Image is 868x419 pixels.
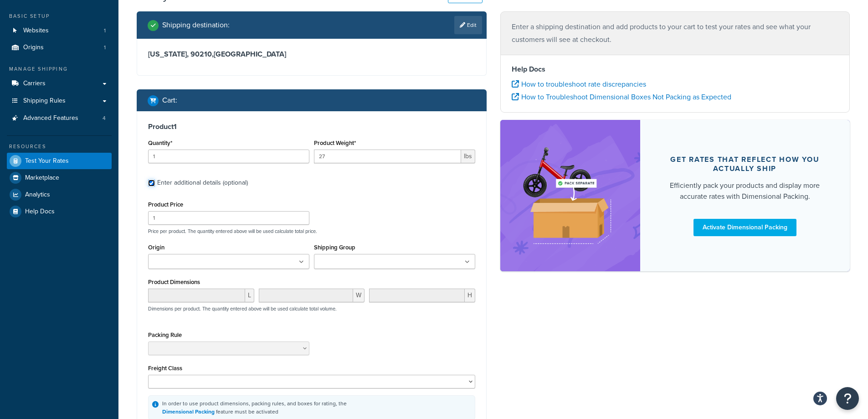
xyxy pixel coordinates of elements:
[104,44,106,52] span: 1
[23,97,66,105] span: Shipping Rules
[7,110,112,127] li: Advanced Features
[148,244,164,251] label: Origin
[148,50,475,59] h3: [US_STATE], 90210 , [GEOGRAPHIC_DATA]
[7,12,112,20] div: Basic Setup
[7,186,112,203] a: Analytics
[148,331,182,338] label: Packing Rule
[148,201,183,208] label: Product Price
[314,244,355,251] label: Shipping Group
[7,93,112,109] a: Shipping Rules
[23,44,44,52] span: Origins
[7,22,112,39] li: Websites
[314,150,461,163] input: 0.00
[162,408,215,416] a: Dimensional Packing
[148,150,309,163] input: 0.0
[465,289,475,302] span: H
[7,143,112,150] div: Resources
[25,157,69,165] span: Test Your Rates
[7,39,112,56] li: Origins
[7,22,112,39] a: Websites1
[662,180,828,202] div: Efficiently pack your products and display more accurate rates with Dimensional Packing.
[23,27,49,35] span: Websites
[353,289,365,302] span: W
[314,140,356,146] label: Product Weight*
[512,92,731,102] a: How to Troubleshoot Dimensional Boxes Not Packing as Expected
[512,64,839,75] h4: Help Docs
[7,110,112,127] a: Advanced Features4
[148,122,475,131] h3: Product 1
[662,155,828,173] div: Get rates that reflect how you actually ship
[162,399,347,416] div: In order to use product dimensions, packing rules, and boxes for rating, the feature must be acti...
[157,176,248,189] div: Enter additional details (optional)
[7,65,112,73] div: Manage Shipping
[454,16,482,34] a: Edit
[162,21,230,29] h2: Shipping destination :
[7,203,112,220] a: Help Docs
[7,39,112,56] a: Origins1
[7,153,112,169] a: Test Your Rates
[104,27,106,35] span: 1
[146,228,478,234] p: Price per product. The quantity entered above will be used calculate total price.
[512,79,646,89] a: How to troubleshoot rate discrepancies
[148,279,200,285] label: Product Dimensions
[148,180,155,186] input: Enter additional details (optional)
[162,96,177,104] h2: Cart :
[25,208,55,216] span: Help Docs
[461,150,475,163] span: lbs
[103,114,106,122] span: 4
[693,219,796,236] a: Activate Dimensional Packing
[25,191,50,199] span: Analytics
[836,387,859,410] button: Open Resource Center
[148,365,182,372] label: Freight Class
[23,80,46,88] span: Carriers
[512,21,839,46] p: Enter a shipping destination and add products to your cart to test your rates and see what your c...
[23,114,78,122] span: Advanced Features
[245,289,254,302] span: L
[7,170,112,186] a: Marketplace
[146,305,337,312] p: Dimensions per product. The quantity entered above will be used calculate total volume.
[25,174,59,182] span: Marketplace
[514,134,627,257] img: feature-image-dim-d40ad3071a2b3c8e08177464837368e35600d3c5e73b18a22c1e4bb210dc32ac.png
[148,140,172,146] label: Quantity*
[7,75,112,92] a: Carriers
